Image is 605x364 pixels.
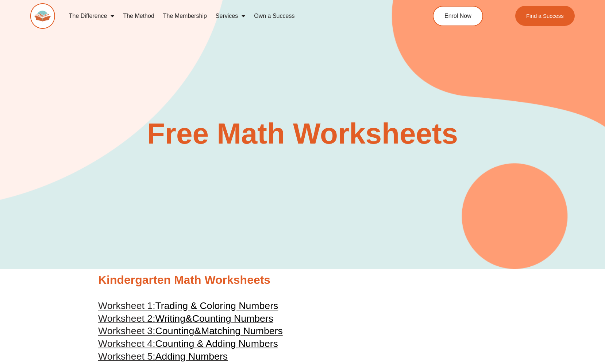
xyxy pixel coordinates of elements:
a: Services [211,8,250,24]
a: Worksheet 2:Writing&Counting Numbers [98,313,273,324]
a: Worksheet 1:Trading & Coloring Numbers [98,300,278,311]
span: Writing [155,313,185,324]
span: Trading & Coloring Numbers [155,300,278,311]
nav: Menu [65,8,402,24]
a: The Difference [65,8,119,24]
h2: Free Math Worksheets [95,119,510,148]
span: Adding Numbers [155,351,228,362]
span: Worksheet 1: [98,300,155,311]
a: The Membership [159,8,211,24]
a: Worksheet 5:Adding Numbers [98,351,228,362]
span: Matching Numbers [201,325,283,336]
a: Worksheet 3:Counting&Matching Numbers [98,325,283,336]
a: Own a Success [250,8,299,24]
span: Find a Success [527,13,564,19]
a: The Method [119,8,158,24]
span: Worksheet 2: [98,313,155,324]
span: Counting Numbers [192,313,273,324]
span: Enrol Now [444,13,471,19]
h2: Kindergarten Math Worksheets [98,273,507,288]
span: Counting [155,325,194,336]
a: Worksheet 4:Counting & Adding Numbers [98,338,278,349]
span: Worksheet 5: [98,351,155,362]
a: Enrol Now [433,6,483,26]
a: Find a Success [516,6,575,26]
span: Counting & Adding Numbers [155,338,278,349]
span: Worksheet 3: [98,325,155,336]
span: Worksheet 4: [98,338,155,349]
